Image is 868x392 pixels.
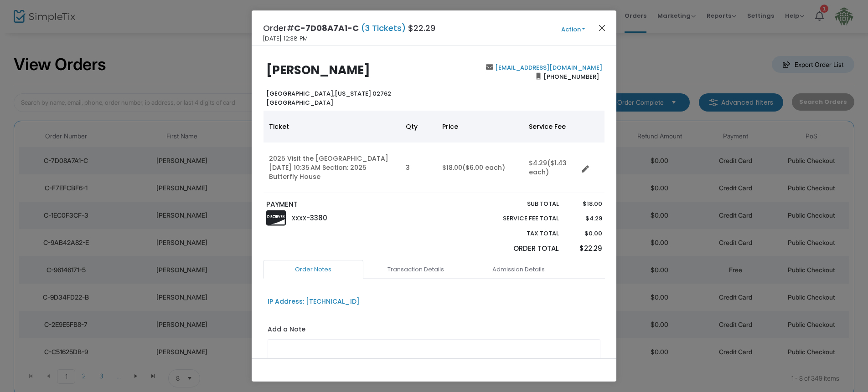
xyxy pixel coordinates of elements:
span: XXXX [292,214,306,222]
span: [PHONE_NUMBER] [541,69,602,84]
a: [EMAIL_ADDRESS][DOMAIN_NAME] [493,63,602,72]
span: [DATE] 12:38 PM [263,34,308,43]
button: Close [596,22,608,34]
b: [PERSON_NAME] [266,62,370,78]
th: Service Fee [523,111,578,143]
a: Order Notes [263,260,363,279]
p: PAYMENT [266,199,430,210]
th: Price [437,111,523,143]
button: Action [546,25,600,35]
span: -3380 [306,213,327,223]
label: Add a Note [268,325,305,336]
p: $0.00 [568,229,602,238]
span: ($1.43 each) [529,158,567,177]
span: [GEOGRAPHIC_DATA], [266,89,335,98]
p: Order Total [481,244,559,254]
th: Ticket [263,111,400,143]
p: $18.00 [568,199,602,209]
p: $22.29 [568,244,602,254]
a: Transaction Details [366,260,466,279]
b: [US_STATE] 02762 [GEOGRAPHIC_DATA] [266,89,391,107]
div: IP Address: [TECHNICAL_ID] [268,297,360,306]
td: 3 [400,143,437,193]
span: (3 Tickets) [359,22,408,34]
td: $4.29 [523,143,578,193]
div: Data table [263,111,604,193]
td: $18.00 [437,143,523,193]
p: $4.29 [568,214,602,223]
a: Admission Details [468,260,568,279]
td: 2025 Visit the [GEOGRAPHIC_DATA] [DATE] 10:35 AM Section: 2025 Butterfly House [263,143,400,193]
span: ($6.00 each) [462,163,505,172]
p: Service Fee Total [481,214,559,223]
h4: Order# $22.29 [263,22,435,34]
p: Sub total [481,199,559,209]
span: C-7D08A7A1-C [294,22,359,34]
p: Tax Total [481,229,559,238]
th: Qty [400,111,437,143]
